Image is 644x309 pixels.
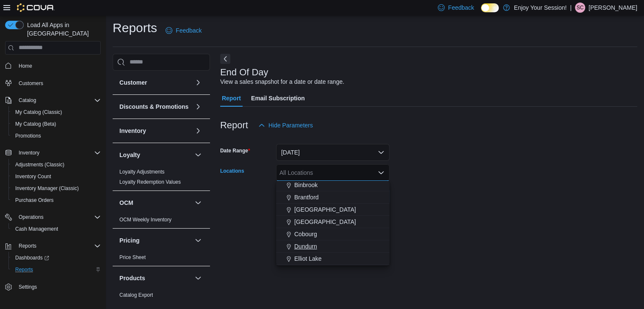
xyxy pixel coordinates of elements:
[294,254,322,263] span: Elliot Lake
[255,117,316,134] button: Hide Parameters
[119,292,153,298] a: Catalog Export
[113,252,210,266] div: Pricing
[15,241,40,251] button: Reports
[8,118,104,130] button: My Catalog (Beta)
[19,243,36,249] span: Reports
[119,179,181,185] a: Loyalty Redemption Values
[119,199,133,207] h3: OCM
[15,212,47,222] button: Operations
[220,168,244,174] label: Locations
[193,126,203,136] button: Inventory
[119,216,171,223] span: OCM Weekly Inventory
[119,217,171,223] a: OCM Weekly Inventory
[577,3,584,13] span: SC
[8,106,104,118] button: My Catalog (Classic)
[15,109,62,116] span: My Catalog (Classic)
[119,254,146,261] span: Price Sheet
[589,3,637,13] p: [PERSON_NAME]
[8,252,104,264] a: Dashboards
[294,230,317,238] span: Cobourg
[12,224,61,234] a: Cash Management
[220,77,344,86] div: View a sales snapshot for a date or date range.
[12,265,101,275] span: Reports
[276,204,390,216] button: [GEOGRAPHIC_DATA]
[24,21,101,38] span: Load All Apps in [GEOGRAPHIC_DATA]
[15,95,101,105] span: Catalog
[193,77,203,88] button: Customer
[119,274,145,282] h3: Products
[8,223,104,235] button: Cash Management
[193,102,203,112] button: Discounts & Promotions
[2,281,104,293] button: Settings
[8,130,104,142] button: Promotions
[193,150,203,160] button: Loyalty
[12,183,101,193] span: Inventory Manager (Classic)
[15,241,101,251] span: Reports
[19,284,37,290] span: Settings
[8,264,104,276] button: Reports
[15,161,64,168] span: Adjustments (Classic)
[12,160,68,170] a: Adjustments (Classic)
[119,102,188,111] h3: Discounts & Promotions
[12,253,101,263] span: Dashboards
[294,242,317,251] span: Dundurn
[276,216,390,228] button: [GEOGRAPHIC_DATA]
[119,127,146,135] h3: Inventory
[12,119,101,129] span: My Catalog (Beta)
[119,179,181,185] span: Loyalty Redemption Values
[15,95,39,105] button: Catalog
[15,61,101,71] span: Home
[2,211,104,223] button: Operations
[251,90,305,107] span: Email Subscription
[119,292,153,298] span: Catalog Export
[12,195,101,205] span: Purchase Orders
[12,119,60,129] a: My Catalog (Beta)
[15,282,40,292] a: Settings
[162,22,205,39] a: Feedback
[119,236,191,245] button: Pricing
[193,235,203,246] button: Pricing
[193,198,203,208] button: OCM
[12,107,101,117] span: My Catalog (Classic)
[222,90,241,107] span: Report
[113,167,210,190] div: Loyalty
[113,19,157,36] h1: Reports
[119,127,191,135] button: Inventory
[276,191,390,204] button: Brantford
[12,253,53,263] a: Dashboards
[119,302,163,308] a: Products to Archive
[119,254,146,260] a: Price Sheet
[570,3,572,13] p: |
[15,281,101,292] span: Settings
[12,131,44,141] a: Promotions
[119,236,139,245] h3: Pricing
[119,274,191,282] button: Products
[19,149,39,156] span: Inventory
[294,205,356,214] span: [GEOGRAPHIC_DATA]
[294,181,318,189] span: Binbrook
[15,197,54,204] span: Purchase Orders
[19,80,43,87] span: Customers
[12,183,82,193] a: Inventory Manager (Classic)
[19,97,36,104] span: Catalog
[481,3,499,12] input: Dark Mode
[113,215,210,228] div: OCM
[12,195,57,205] a: Purchase Orders
[15,121,56,127] span: My Catalog (Beta)
[12,224,101,234] span: Cash Management
[15,185,79,192] span: Inventory Manager (Classic)
[119,78,147,87] h3: Customer
[193,273,203,283] button: Products
[119,102,191,111] button: Discounts & Promotions
[294,193,319,201] span: Brantford
[514,3,567,13] p: Enjoy Your Session!
[15,148,43,158] button: Inventory
[220,67,268,77] h3: End Of Day
[12,265,36,275] a: Reports
[119,199,191,207] button: OCM
[8,171,104,182] button: Inventory Count
[220,120,248,130] h3: Report
[294,218,356,226] span: [GEOGRAPHIC_DATA]
[15,78,47,88] a: Customers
